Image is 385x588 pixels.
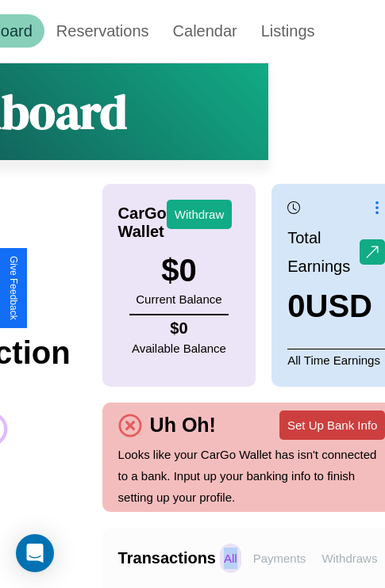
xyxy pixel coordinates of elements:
[136,288,221,310] p: Current Balance
[220,544,241,573] p: All
[142,414,224,437] h4: Uh Oh!
[136,253,221,288] h3: $ 0
[44,14,161,48] a: Reservations
[287,349,385,371] p: All Time Earnings
[132,338,226,359] p: Available Balance
[118,204,167,241] h4: CarGo Wallet
[287,288,385,324] h3: 0 USD
[8,256,19,320] div: Give Feedback
[279,410,385,440] button: Set Up Bank Info
[318,544,381,573] p: Withdraws
[287,223,360,281] p: Total Earnings
[118,549,216,567] h4: Transactions
[161,14,249,48] a: Calendar
[16,534,54,572] div: Open Intercom Messenger
[167,200,233,229] button: Withdraw
[249,14,327,48] a: Listings
[249,544,310,573] p: Payments
[132,319,226,338] h4: $ 0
